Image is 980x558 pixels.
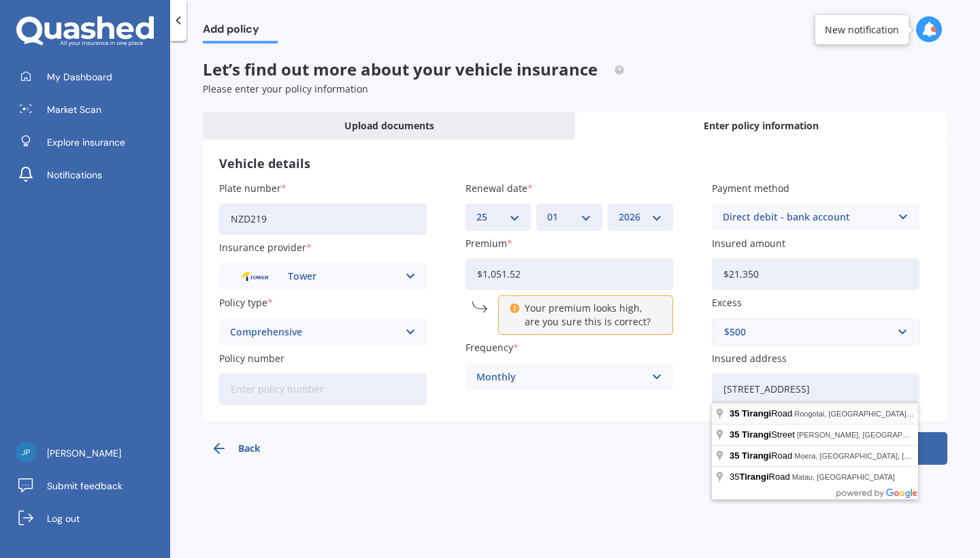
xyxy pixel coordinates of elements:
[219,156,931,171] h3: Vehicle details
[476,370,644,384] div: Monthly
[730,408,739,419] span: 35
[712,237,785,250] span: Insured amount
[219,374,427,405] input: Enter policy number
[730,429,797,440] span: Street
[230,325,398,340] div: Comprehensive
[712,297,742,310] span: Excess
[465,182,527,195] span: Renewal date
[525,301,656,329] p: Your premium looks high, are you sure this is correct?
[10,96,170,123] a: Market Scan
[742,408,771,419] span: Tirangi
[730,429,739,440] span: 35
[794,452,979,460] span: Moera, [GEOGRAPHIC_DATA], [GEOGRAPHIC_DATA]
[742,429,771,440] span: Tirangi
[47,446,121,460] span: [PERSON_NAME]
[10,440,170,467] a: [PERSON_NAME]
[712,182,789,195] span: Payment method
[704,119,819,133] span: Enter policy information
[203,432,325,465] button: Back
[47,512,80,525] span: Log out
[230,267,280,286] img: Tower.webp
[724,325,891,340] div: $500
[825,23,899,37] div: New notification
[47,135,125,149] span: Explore insurance
[723,210,891,225] div: Direct debit - bank account
[730,450,771,461] span: 35 Tirangi
[10,129,170,156] a: Explore insurance
[712,352,787,365] span: Insured address
[712,374,919,405] input: Enter address
[47,479,122,493] span: Submit feedback
[730,450,794,461] span: Road
[47,103,101,116] span: Market Scan
[219,182,281,195] span: Plate number
[203,82,368,95] span: Please enter your policy information
[203,22,278,41] span: Add policy
[344,119,434,133] span: Upload documents
[230,269,398,284] div: Tower
[10,472,170,499] a: Submit feedback
[10,161,170,188] a: Notifications
[465,237,507,250] span: Premium
[219,241,306,254] span: Insurance provider
[219,297,267,310] span: Policy type
[10,63,170,91] a: My Dashboard
[730,408,794,419] span: Road
[730,472,792,482] span: 35 Road
[219,203,427,235] input: Enter plate number
[739,472,768,482] span: Tirangi
[712,259,919,290] input: Enter amount
[219,352,284,365] span: Policy number
[16,442,36,463] img: 3d190d16d1595847f1f8d61f4425cd26
[465,259,673,290] input: Enter amount
[10,505,170,532] a: Log out
[203,58,625,80] span: Let’s find out more about your vehicle insurance
[47,168,102,182] span: Notifications
[465,342,513,355] span: Frequency
[792,473,895,481] span: Matau, [GEOGRAPHIC_DATA]
[47,70,112,84] span: My Dashboard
